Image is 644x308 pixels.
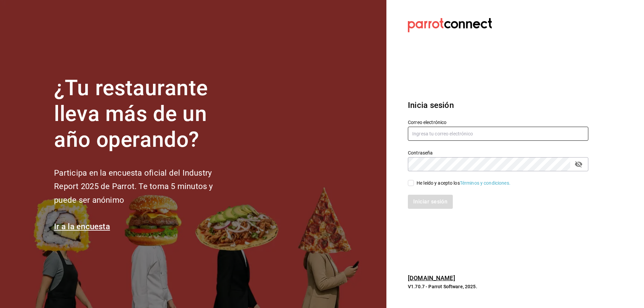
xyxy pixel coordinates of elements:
input: Ingresa tu correo electrónico [408,127,588,141]
h3: Inicia sesión [408,99,588,111]
label: Contraseña [408,150,588,155]
p: V1.70.7 - Parrot Software, 2025. [408,283,588,290]
a: Términos y condiciones. [460,180,511,186]
h2: Participa en la encuesta oficial del Industry Report 2025 de Parrot. Te toma 5 minutos y puede se... [54,166,235,207]
label: Correo electrónico [408,120,588,125]
a: [DOMAIN_NAME] [408,274,455,282]
button: passwordField [573,159,584,170]
div: He leído y acepto los [417,180,511,187]
h1: ¿Tu restaurante lleva más de un año operando? [54,75,235,152]
a: Ir a la encuesta [54,222,110,231]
